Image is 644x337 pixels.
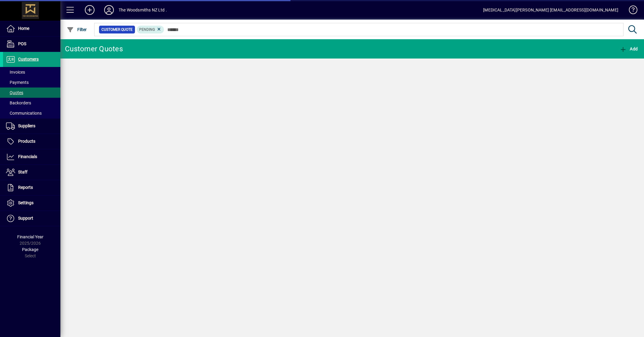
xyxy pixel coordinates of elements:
span: Support [18,216,33,221]
button: Add [80,5,99,15]
span: Products [18,139,35,144]
span: Backorders [6,100,31,105]
span: Customer Quote [101,27,133,33]
a: Reports [3,180,60,195]
a: Quotes [3,87,60,98]
span: Communications [6,111,42,116]
a: Payments [3,77,60,87]
button: Filter [65,24,88,35]
span: Financials [18,154,37,159]
a: Support [3,211,60,226]
mat-chip: Pending Status: Pending [137,26,164,33]
div: The Woodsmiths NZ Ltd . [119,5,167,15]
span: Home [18,26,29,31]
a: Knowledge Base [624,1,636,21]
a: Home [3,21,60,36]
button: Add [618,43,639,54]
span: Pending [139,27,155,32]
span: Quotes [6,90,23,95]
a: Invoices [3,67,60,77]
span: POS [18,41,26,46]
span: Settings [18,200,34,205]
span: Package [22,247,38,252]
a: Communications [3,108,60,118]
span: Staff [18,170,27,174]
span: Reports [18,185,33,190]
div: [MEDICAL_DATA][PERSON_NAME] [EMAIL_ADDRESS][DOMAIN_NAME] [483,5,618,15]
span: Filter [67,27,87,32]
span: Payments [6,80,29,85]
span: Invoices [6,70,25,75]
a: Backorders [3,98,60,108]
a: Settings [3,196,60,211]
a: Staff [3,165,60,180]
a: Products [3,134,60,149]
span: Financial Year [17,234,43,239]
span: Customers [18,57,39,62]
a: POS [3,37,60,52]
div: Customer Quotes [65,44,123,54]
a: Suppliers [3,119,60,134]
button: Profile [99,5,119,15]
span: Suppliers [18,123,35,128]
span: Add [620,46,638,51]
a: Financials [3,149,60,164]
